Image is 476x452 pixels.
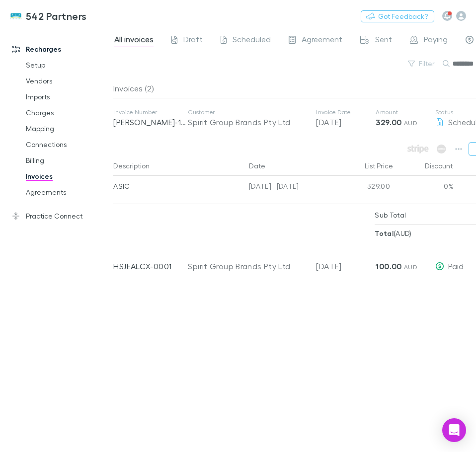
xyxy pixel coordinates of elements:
p: Sub Total [375,206,406,224]
button: Filter [403,58,441,70]
p: Invoice Date [316,108,376,116]
a: Billing [16,152,119,168]
a: Imports [16,89,119,105]
a: Setup [16,57,119,73]
span: Available when invoice is finalised [434,142,449,156]
span: All invoices [114,34,154,47]
div: ASIC [113,176,241,197]
a: Agreements [16,184,119,200]
span: Agreement [302,34,342,47]
div: Open Intercom Messenger [442,418,466,442]
div: 329.00 [334,176,394,200]
span: AUD [404,119,417,127]
h3: 542 Partners [26,10,87,22]
p: Invoice Number [113,108,188,116]
div: Spirit Group Brands Pty Ltd [188,116,306,128]
p: Amount [376,108,435,116]
p: HSJEALCX-0001 [113,260,188,272]
span: Sent [375,34,392,47]
div: Spirit Group Brands Pty Ltd [188,260,306,272]
div: 0% [394,176,454,200]
p: [PERSON_NAME]-1149 [113,116,188,128]
strong: 329.00 [376,117,401,127]
span: Paid [448,261,464,271]
p: ( AUD ) [375,225,411,242]
a: Recharges [2,41,119,57]
button: Got Feedback? [361,10,434,22]
a: 542 Partners [4,4,93,28]
p: [DATE] [316,260,376,272]
a: Connections [16,137,119,152]
a: Practice Connect [2,208,119,224]
strong: Total [375,229,394,237]
p: Customer [188,108,306,116]
span: Scheduled [233,34,271,47]
img: 542 Partners's Logo [10,10,22,22]
a: Charges [16,105,119,121]
strong: 100.00 [376,261,401,271]
p: [DATE] [316,116,376,128]
span: Paying [424,34,448,47]
a: Invoices [16,168,119,184]
span: Draft [183,34,203,47]
a: Vendors [16,73,119,89]
a: Mapping [16,121,119,137]
div: [DATE] - [DATE] [245,176,334,200]
span: AUD [404,263,417,271]
span: Available when invoice is finalised [405,142,431,156]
